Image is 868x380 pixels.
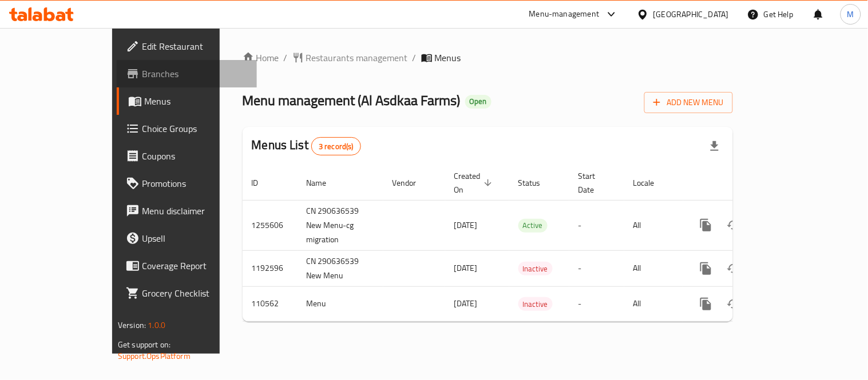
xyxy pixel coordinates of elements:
td: CN 290636539 New Menu [298,250,383,286]
td: CN 290636539 New Menu-cg migration [298,200,383,250]
span: Name [307,176,342,190]
span: [DATE] [454,261,478,275]
span: Promotions [142,177,248,190]
span: [DATE] [454,296,478,311]
a: Support.OpsPlatform [118,349,191,363]
span: Locale [633,176,669,190]
a: Menu disclaimer [117,197,257,225]
a: Branches [117,60,257,87]
a: Upsell [117,225,257,252]
span: Menus [435,51,461,65]
button: more [692,211,720,239]
button: Change Status [720,255,747,282]
div: Total records count [311,137,361,155]
span: Status [518,176,556,190]
nav: breadcrumb [243,51,733,65]
span: Menus [144,94,248,108]
td: All [624,250,683,286]
td: - [569,286,624,321]
span: Created On [454,169,496,197]
span: Inactive [518,298,553,311]
span: Get support on: [118,337,171,352]
span: Choice Groups [142,122,248,135]
button: Change Status [720,211,747,239]
span: Add New Menu [653,95,724,110]
div: Menu-management [529,7,600,21]
span: Vendor [393,176,431,190]
span: Upsell [142,231,248,245]
h2: Menus List [252,137,361,155]
li: / [284,51,288,65]
a: Menus [117,87,257,115]
span: ID [252,176,274,190]
div: Open [465,95,492,109]
td: - [569,250,624,286]
td: 110562 [243,286,298,321]
span: 1.0.0 [148,318,165,333]
span: Restaurants management [306,51,408,65]
td: 1255606 [243,200,298,250]
a: Promotions [117,170,257,197]
a: Home [243,51,279,65]
li: / [413,51,417,65]
span: Start Date [578,169,611,197]
span: Open [465,97,492,106]
span: Grocery Checklist [142,286,248,300]
td: - [569,200,624,250]
td: 1192596 [243,250,298,286]
span: Branches [142,67,248,81]
span: Inactive [518,262,553,275]
button: more [692,255,720,282]
a: Edit Restaurant [117,33,257,60]
a: Choice Groups [117,115,257,142]
td: Menu [298,286,383,321]
td: All [624,286,683,321]
td: All [624,200,683,250]
div: [GEOGRAPHIC_DATA] [653,8,729,21]
span: Active [518,219,548,232]
span: 3 record(s) [312,141,360,152]
th: Actions [683,166,811,201]
a: Coupons [117,142,257,170]
button: Change Status [720,290,747,318]
a: Grocery Checklist [117,279,257,307]
span: Menu management ( Al Asdkaa Farms ) [243,87,461,113]
span: Edit Restaurant [142,39,248,53]
span: Coverage Report [142,259,248,273]
div: Active [518,219,548,233]
span: Version: [118,318,146,333]
a: Restaurants management [292,51,408,65]
span: [DATE] [454,218,478,233]
span: Menu disclaimer [142,204,248,218]
button: more [692,290,720,318]
button: Add New Menu [644,92,733,113]
span: M [847,8,854,21]
table: enhanced table [243,166,811,322]
div: Export file [701,133,728,160]
div: Inactive [518,297,553,311]
span: Coupons [142,149,248,163]
a: Coverage Report [117,252,257,279]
